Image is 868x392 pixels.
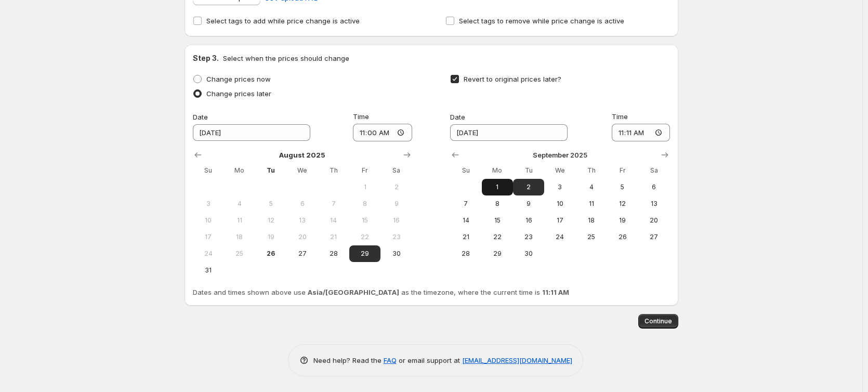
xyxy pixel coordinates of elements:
button: Tuesday August 12 2025 [255,212,286,229]
span: 20 [291,233,313,241]
button: Tuesday August 19 2025 [255,229,286,245]
span: Select tags to remove while price change is active [459,17,624,25]
span: Select tags to add while price change is active [206,17,360,25]
a: FAQ [384,356,397,364]
input: 12:00 [353,124,412,141]
button: Monday August 25 2025 [224,245,255,262]
button: Saturday August 9 2025 [380,195,412,212]
span: Need help? Read the [313,356,384,364]
th: Sunday [450,162,481,179]
th: Saturday [638,162,669,179]
span: 22 [353,233,376,241]
span: 23 [517,233,540,241]
button: Thursday September 4 2025 [575,179,607,195]
button: Thursday August 14 2025 [318,212,349,229]
span: 16 [385,216,407,225]
span: 7 [454,200,477,208]
button: Friday September 19 2025 [607,212,638,229]
button: Thursday August 7 2025 [318,195,349,212]
th: Tuesday [255,162,286,179]
button: Thursday September 18 2025 [575,212,607,229]
button: Monday August 11 2025 [224,212,255,229]
th: Sunday [193,162,224,179]
button: Show previous month, July 2025 [191,148,205,162]
span: 2 [385,183,407,191]
span: 27 [642,233,665,241]
button: Today Tuesday August 26 2025 [255,245,286,262]
span: 24 [197,250,220,258]
button: Show next month, October 2025 [657,148,672,162]
input: 8/26/2025 [193,124,310,141]
span: 20 [642,216,665,225]
button: Friday August 8 2025 [349,195,380,212]
span: 24 [548,233,571,241]
span: 25 [580,233,602,241]
span: 27 [291,250,313,258]
button: Thursday September 11 2025 [575,195,607,212]
span: 26 [611,233,634,241]
span: 12 [611,200,634,208]
span: 12 [259,216,282,225]
span: 6 [642,183,665,191]
th: Tuesday [513,162,544,179]
span: 15 [353,216,376,225]
span: 25 [228,250,251,258]
th: Monday [224,162,255,179]
span: 7 [322,200,345,208]
input: 12:00 [612,124,670,141]
span: 13 [291,216,313,225]
span: 14 [322,216,345,225]
span: 5 [259,200,282,208]
span: 11 [580,200,602,208]
span: 21 [454,233,477,241]
span: 8 [353,200,376,208]
span: 29 [353,250,376,258]
span: Th [322,166,345,175]
button: Wednesday August 20 2025 [286,229,318,245]
button: Tuesday August 5 2025 [255,195,286,212]
span: Sa [385,166,407,175]
span: or email support at [397,356,462,364]
span: 19 [611,216,634,225]
span: Tu [259,166,282,175]
span: 9 [517,200,540,208]
button: Wednesday August 6 2025 [286,195,318,212]
span: Fr [611,166,634,175]
span: 21 [322,233,345,241]
span: Continue [645,317,672,325]
b: Asia/[GEOGRAPHIC_DATA] [308,288,399,296]
button: Sunday September 28 2025 [450,245,481,262]
span: 31 [197,266,220,275]
span: Dates and times shown above use as the timezone, where the current time is [193,288,569,296]
button: Friday September 5 2025 [607,179,638,195]
span: 3 [197,200,220,208]
button: Tuesday September 2 2025 [513,179,544,195]
th: Monday [482,162,513,179]
button: Tuesday September 30 2025 [513,245,544,262]
button: Sunday September 21 2025 [450,229,481,245]
button: Sunday August 17 2025 [193,229,224,245]
th: Friday [349,162,380,179]
span: 13 [642,200,665,208]
button: Thursday August 28 2025 [318,245,349,262]
a: [EMAIL_ADDRESS][DOMAIN_NAME] [462,356,572,364]
button: Friday August 15 2025 [349,212,380,229]
button: Tuesday September 9 2025 [513,195,544,212]
button: Thursday September 25 2025 [575,229,607,245]
button: Sunday September 7 2025 [450,195,481,212]
span: 10 [197,216,220,225]
button: Tuesday September 16 2025 [513,212,544,229]
span: Change prices later [206,89,271,98]
button: Monday September 1 2025 [482,179,513,195]
button: Saturday September 13 2025 [638,195,669,212]
th: Wednesday [544,162,575,179]
span: 30 [385,250,407,258]
span: 6 [291,200,313,208]
button: Friday September 26 2025 [607,229,638,245]
button: Friday September 12 2025 [607,195,638,212]
span: 29 [486,250,509,258]
th: Saturday [380,162,412,179]
button: Thursday August 21 2025 [318,229,349,245]
span: Change prices now [206,75,271,83]
span: 18 [580,216,602,225]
